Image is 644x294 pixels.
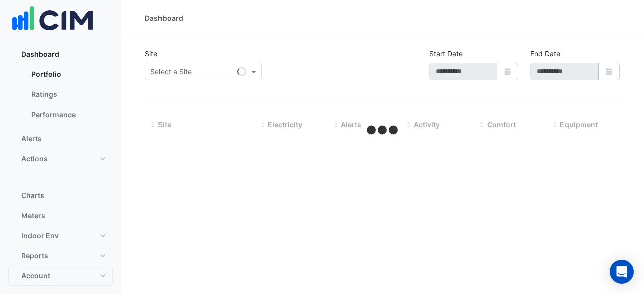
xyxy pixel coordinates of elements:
[158,120,171,129] span: Site
[560,120,598,129] span: Equipment
[487,120,516,129] span: Comfort
[21,134,42,144] span: Alerts
[8,246,113,266] button: Reports
[23,64,113,84] a: Portfolio
[21,154,48,164] span: Actions
[8,149,113,169] button: Actions
[429,48,463,59] label: Start Date
[21,271,50,281] span: Account
[21,231,59,241] span: Indoor Env
[23,105,113,125] a: Performance
[145,48,157,59] label: Site
[8,266,113,286] button: Account
[21,190,44,201] span: Charts
[21,211,45,221] span: Meters
[8,185,113,206] button: Charts
[23,84,113,105] a: Ratings
[8,129,113,149] button: Alerts
[414,120,440,129] span: Activity
[145,13,183,23] div: Dashboard
[610,260,634,284] div: Open Intercom Messenger
[8,64,113,129] div: Dashboard
[8,44,113,64] button: Dashboard
[21,251,48,261] span: Reports
[21,49,59,59] span: Dashboard
[12,1,93,36] img: Company Logo
[8,206,113,226] button: Meters
[268,120,302,129] span: Electricity
[341,120,361,129] span: Alerts
[530,48,560,59] label: End Date
[8,226,113,246] button: Indoor Env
